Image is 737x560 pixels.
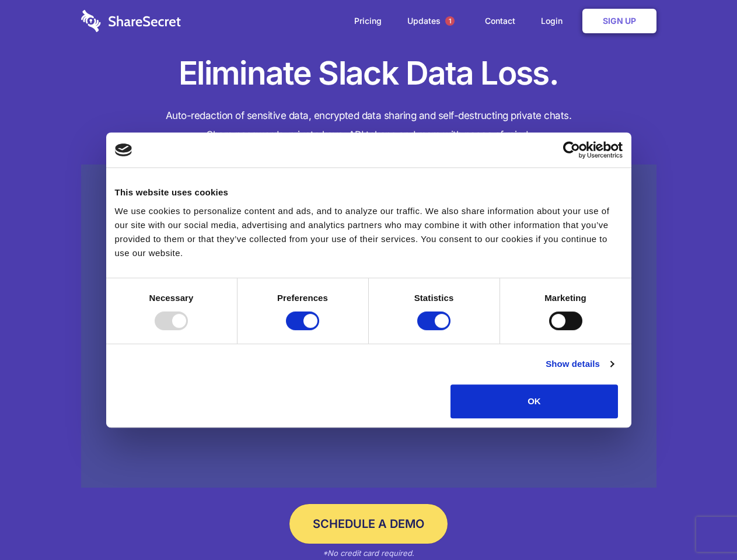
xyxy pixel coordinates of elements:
strong: Marketing [544,293,586,303]
h4: Auto-redaction of sensitive data, encrypted data sharing and self-destructing private chats. Shar... [81,106,656,145]
strong: Preferences [277,293,328,303]
a: Pricing [343,3,393,39]
a: Show details [546,357,613,371]
div: This website uses cookies [115,185,623,199]
a: Wistia video thumbnail [81,164,656,488]
a: Sign Up [582,9,656,33]
em: *No credit card required. [323,548,414,558]
button: OK [450,384,618,418]
span: 1 [445,16,455,26]
a: Login [529,3,580,39]
img: logo [115,143,132,156]
a: Usercentrics Cookiebot - opens in a new window [521,141,623,159]
img: logo-wordmark-white-trans-d4663122ce5f474addd5e946df7df03e33cb6a1c49d2221995e7729f52c070b2.svg [81,10,181,32]
a: Contact [473,3,527,39]
div: We use cookies to personalize content and ads, and to analyze our traffic. We also share informat... [115,204,623,260]
strong: Statistics [414,293,454,303]
h1: Eliminate Slack Data Loss. [81,52,656,94]
strong: Necessary [149,293,194,303]
a: Schedule a Demo [289,504,448,544]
